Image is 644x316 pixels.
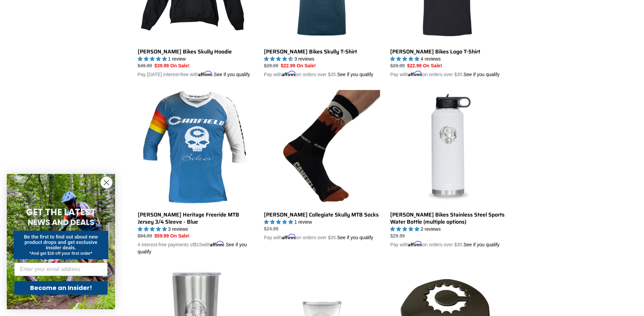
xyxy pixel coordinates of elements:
[14,263,108,276] input: Enter your email address
[101,177,112,188] button: Close dialog
[28,217,94,228] span: NEWS AND DEALS
[29,251,92,256] span: *And get $10 off your first order*
[24,234,98,250] span: Be the first to find out about new product drops and get exclusive insider deals.
[26,206,96,218] span: GET THE LATEST
[14,281,108,295] button: Become an Insider!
